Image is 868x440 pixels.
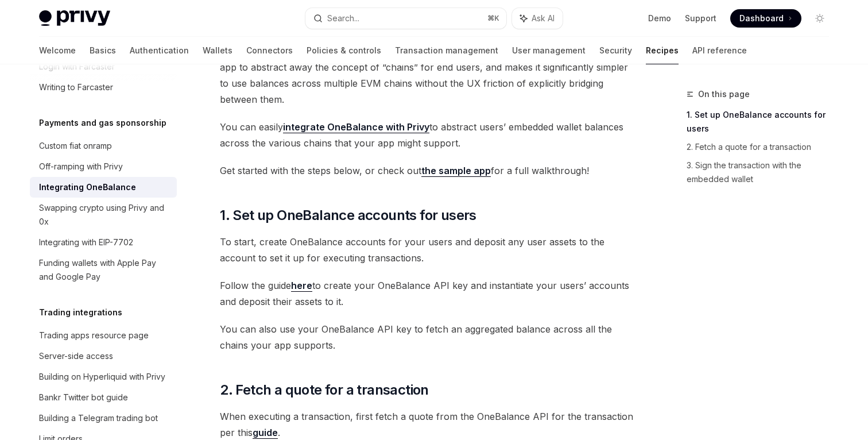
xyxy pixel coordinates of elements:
[39,306,122,319] h5: Trading integrations
[685,13,716,24] a: Support
[220,27,634,107] span: is a framework for setting up for users, that allow them to use their balance on any EVM chain fo...
[39,160,123,173] div: Off-ramping with Privy
[698,87,750,101] span: On this page
[30,177,177,198] a: Integrating OneBalance
[39,116,166,130] h5: Payments and gas sponsorship
[327,11,359,25] div: Search...
[30,346,177,366] a: Server-side access
[253,427,278,439] a: guide
[730,9,801,28] a: Dashboard
[220,206,476,225] span: 1. Set up OneBalance accounts for users
[39,349,113,363] div: Server-side access
[246,37,293,64] a: Connectors
[220,234,634,266] span: To start, create OneBalance accounts for your users and deposit any user assets to the account to...
[30,77,177,98] a: Writing to Farcaster
[307,37,381,64] a: Policies & controls
[421,165,491,177] a: the sample app
[39,201,170,229] div: Swapping crypto using Privy and 0x
[39,329,149,342] div: Trading apps resource page
[90,37,116,64] a: Basics
[130,37,189,64] a: Authentication
[811,9,829,28] button: Toggle dark mode
[305,8,506,29] button: Search...⌘K
[39,10,110,26] img: light logo
[687,156,838,188] a: 3. Sign the transaction with the embedded wallet
[30,253,177,287] a: Funding wallets with Apple Pay and Google Pay
[30,366,177,387] a: Building on Hyperliquid with Privy
[30,232,177,253] a: Integrating with EIP-7702
[220,277,634,310] span: Follow the guide to create your OneBalance API key and instantiate your users’ accounts and depos...
[39,391,128,404] div: Bankr Twitter bot guide
[220,163,634,179] span: Get started with the steps below, or check out for a full walkthrough!
[599,37,632,64] a: Security
[39,411,158,425] div: Building a Telegram trading bot
[220,119,634,151] span: You can easily to abstract users’ embedded wallet balances across the various chains that your ap...
[512,37,586,64] a: User management
[291,280,312,292] a: here
[30,325,177,346] a: Trading apps resource page
[30,136,177,156] a: Custom fiat onramp
[39,37,76,64] a: Welcome
[532,13,555,24] span: Ask AI
[739,13,784,24] span: Dashboard
[30,156,177,177] a: Off-ramping with Privy
[39,236,133,249] div: Integrating with EIP-7702
[39,80,113,94] div: Writing to Farcaster
[220,321,634,353] span: You can also use your OneBalance API key to fetch an aggregated balance across all the chains you...
[220,381,429,399] span: 2. Fetch a quote for a transaction
[30,387,177,408] a: Bankr Twitter bot guide
[30,198,177,232] a: Swapping crypto using Privy and 0x
[512,8,563,29] button: Ask AI
[395,37,498,64] a: Transaction management
[687,106,838,138] a: 1. Set up OneBalance accounts for users
[203,37,232,64] a: Wallets
[692,37,747,64] a: API reference
[487,14,499,23] span: ⌘ K
[646,37,679,64] a: Recipes
[39,370,165,384] div: Building on Hyperliquid with Privy
[648,13,671,24] a: Demo
[39,180,136,194] div: Integrating OneBalance
[283,121,429,133] a: integrate OneBalance with Privy
[30,408,177,429] a: Building a Telegram trading bot
[39,256,170,284] div: Funding wallets with Apple Pay and Google Pay
[39,139,112,153] div: Custom fiat onramp
[687,138,838,156] a: 2. Fetch a quote for a transaction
